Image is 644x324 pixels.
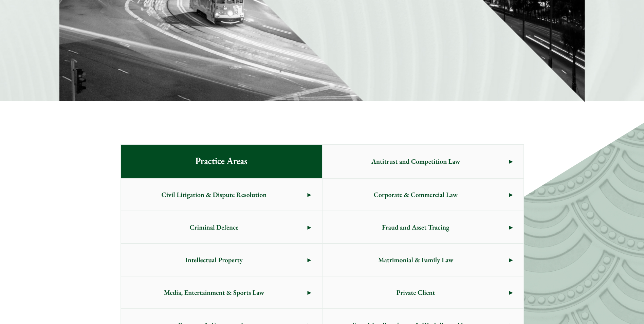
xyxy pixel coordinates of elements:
span: Criminal Defence [121,211,308,243]
span: Matrimonial & Family Law [323,244,509,276]
a: Antitrust and Competition Law [323,145,523,178]
span: Antitrust and Competition Law [323,145,509,177]
span: Practice Areas [184,145,258,178]
span: Civil Litigation & Dispute Resolution [121,179,308,211]
a: Fraud and Asset Tracing [323,211,523,243]
span: Corporate & Commercial Law [323,179,509,211]
a: Corporate & Commercial Law [323,179,523,211]
a: Media, Entertainment & Sports Law [121,276,322,308]
a: Criminal Defence [121,211,322,243]
a: Civil Litigation & Dispute Resolution [121,179,322,211]
span: Fraud and Asset Tracing [323,211,509,243]
a: Private Client [323,276,523,308]
span: Private Client [323,276,509,308]
a: Matrimonial & Family Law [323,244,523,276]
span: Media, Entertainment & Sports Law [121,276,308,308]
span: Intellectual Property [121,244,308,276]
a: Intellectual Property [121,244,322,276]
